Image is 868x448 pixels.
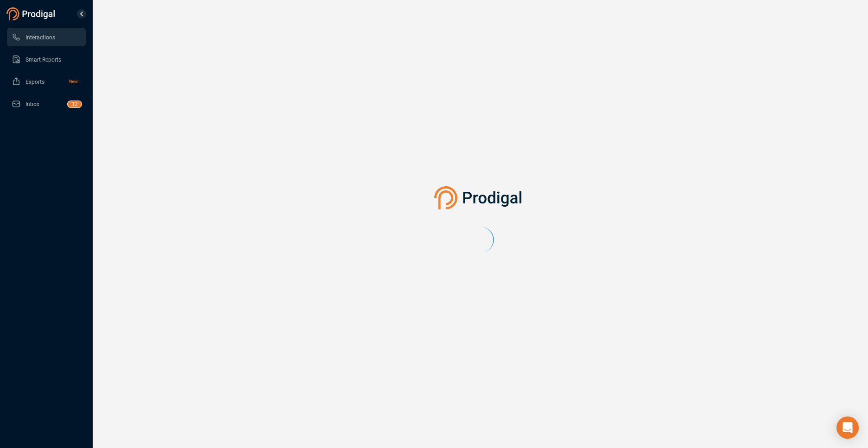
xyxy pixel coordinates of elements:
[25,101,39,107] span: Inbox
[12,28,78,46] a: Interactions
[7,72,86,91] li: Exports
[25,79,44,85] span: Exports
[75,101,78,110] p: 2
[836,416,859,439] div: Open Intercom Messenger
[12,50,78,69] a: Smart Reports
[434,186,526,209] img: prodigal-logo
[6,7,57,20] img: prodigal-logo
[71,101,75,110] p: 3
[68,101,82,107] sup: 32
[12,72,78,91] a: ExportsNew!
[7,50,86,69] li: Smart Reports
[12,95,78,113] a: Inbox
[7,95,86,113] li: Inbox
[7,28,86,46] li: Interactions
[69,72,78,91] span: New!
[25,57,61,63] span: Smart Reports
[25,34,55,41] span: Interactions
